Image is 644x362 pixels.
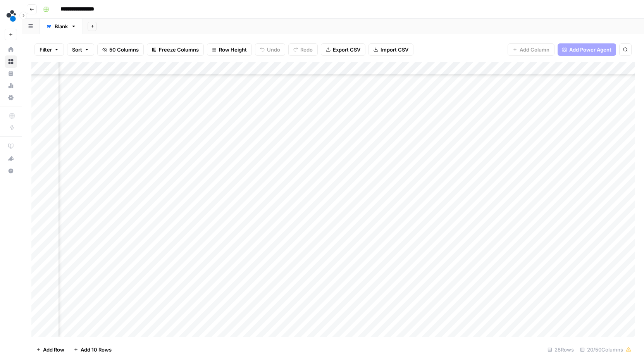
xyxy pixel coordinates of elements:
[520,46,549,53] span: Add Column
[255,43,285,56] button: Undo
[5,153,17,164] div: What's new?
[147,43,204,56] button: Freeze Columns
[40,46,52,53] span: Filter
[159,46,199,53] span: Freeze Columns
[5,43,17,56] a: Home
[5,67,17,80] a: Your Data
[381,46,408,53] span: Import CSV
[207,43,252,56] button: Row Height
[72,46,82,53] span: Sort
[508,43,554,56] button: Add Column
[321,43,365,56] button: Export CSV
[5,165,17,177] button: Help + Support
[69,343,116,356] button: Add 10 Rows
[333,46,360,53] span: Export CSV
[300,46,313,53] span: Redo
[31,343,69,356] button: Add Row
[34,43,64,56] button: Filter
[5,152,17,165] button: What's new?
[577,343,635,356] div: 20/50 Columns
[55,22,68,30] div: Blank
[5,79,17,92] a: Usage
[267,46,280,53] span: Undo
[97,43,144,56] button: 50 Columns
[81,346,112,353] span: Add 10 Rows
[67,43,94,56] button: Sort
[5,55,17,68] a: Browse
[109,46,139,53] span: 50 Columns
[5,9,19,23] img: spot.ai Logo
[5,140,17,152] a: AirOps Academy
[288,43,318,56] button: Redo
[368,43,413,56] button: Import CSV
[5,6,17,26] button: Workspace: spot.ai
[544,343,577,356] div: 28 Rows
[40,19,83,34] a: Blank
[43,346,64,353] span: Add Row
[558,43,616,56] button: Add Power Agent
[219,46,247,53] span: Row Height
[569,46,611,53] span: Add Power Agent
[5,91,17,104] a: Settings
